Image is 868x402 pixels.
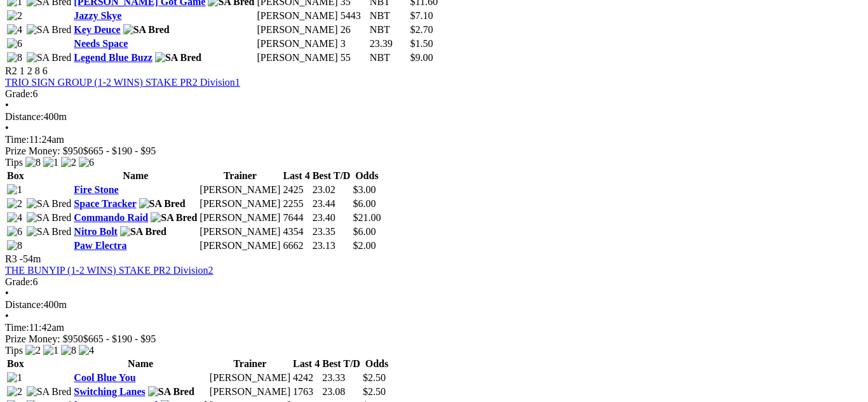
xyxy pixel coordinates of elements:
[5,265,214,276] a: THE BUNYIP (1-2 WINS) STAKE PR2 Division2
[7,38,22,50] img: 6
[312,170,351,182] th: Best T/D
[27,226,72,238] img: SA Bred
[312,198,351,210] td: 23.44
[83,145,156,156] span: $665 - $190 - $95
[209,385,291,398] td: [PERSON_NAME]
[257,10,339,22] td: [PERSON_NAME]
[363,386,386,397] span: $2.50
[74,184,118,195] a: Fire Stone
[353,198,376,209] span: $6.00
[209,372,291,384] td: [PERSON_NAME]
[282,198,310,210] td: 2255
[369,10,409,22] td: NBT
[61,345,76,356] img: 8
[5,77,240,88] a: TRIO SIGN GROUP (1-2 WINS) STAKE PR2 Division1
[369,23,409,36] td: NBT
[74,198,136,209] a: Space Tracker
[292,385,320,398] td: 1763
[5,157,23,168] span: Tips
[20,253,41,264] span: -54m
[74,372,135,383] a: Cool Blue You
[5,288,9,298] span: •
[292,358,320,370] th: Last 4
[73,358,208,370] th: Name
[199,225,281,238] td: [PERSON_NAME]
[74,52,153,63] a: Legend Blue Buzz
[7,358,24,369] span: Box
[312,211,351,224] td: 23.40
[353,184,376,195] span: $3.00
[79,157,94,168] img: 6
[120,226,166,238] img: SA Bred
[74,240,126,251] a: Paw Electra
[27,198,72,210] img: SA Bred
[5,111,863,123] div: 400m
[74,38,128,49] a: Needs Space
[7,386,22,398] img: 2
[312,225,351,238] td: 23.35
[292,372,320,384] td: 4242
[27,212,72,224] img: SA Bred
[151,212,197,224] img: SA Bred
[7,198,22,210] img: 2
[410,38,433,49] span: $1.50
[73,170,198,182] th: Name
[5,299,863,311] div: 400m
[7,372,22,384] img: 1
[322,372,361,384] td: 23.33
[5,123,9,133] span: •
[7,170,24,181] span: Box
[7,52,22,64] img: 8
[282,225,310,238] td: 4354
[340,51,368,64] td: 55
[5,111,43,122] span: Distance:
[7,212,22,224] img: 4
[25,345,41,356] img: 2
[7,10,22,22] img: 2
[7,226,22,238] img: 6
[79,345,94,356] img: 4
[369,37,409,50] td: 23.39
[74,10,121,21] a: Jazzy Skye
[282,239,310,252] td: 6662
[74,226,118,237] a: Nitro Bolt
[74,386,145,397] a: Switching Lanes
[5,276,33,287] span: Grade:
[5,322,29,333] span: Time:
[25,157,41,168] img: 8
[257,37,339,50] td: [PERSON_NAME]
[199,211,281,224] td: [PERSON_NAME]
[5,333,863,345] div: Prize Money: $950
[148,386,194,398] img: SA Bred
[282,211,310,224] td: 7644
[353,226,376,237] span: $6.00
[353,240,376,251] span: $2.00
[5,88,33,99] span: Grade:
[7,240,22,251] img: 8
[282,170,310,182] th: Last 4
[353,212,381,223] span: $21.00
[257,51,339,64] td: [PERSON_NAME]
[369,51,409,64] td: NBT
[83,333,156,344] span: $665 - $190 - $95
[199,198,281,210] td: [PERSON_NAME]
[5,88,863,100] div: 6
[410,10,433,21] span: $7.10
[410,52,433,63] span: $9.00
[5,299,43,310] span: Distance:
[363,372,386,383] span: $2.50
[27,24,72,36] img: SA Bred
[43,345,58,356] img: 1
[410,24,433,35] span: $2.70
[5,100,9,111] span: •
[5,65,17,76] span: R2
[27,52,72,64] img: SA Bred
[340,37,368,50] td: 3
[74,212,148,223] a: Commando Raid
[5,253,17,264] span: R3
[322,358,361,370] th: Best T/D
[5,134,863,145] div: 11:24am
[199,239,281,252] td: [PERSON_NAME]
[27,386,72,398] img: SA Bred
[209,358,291,370] th: Trainer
